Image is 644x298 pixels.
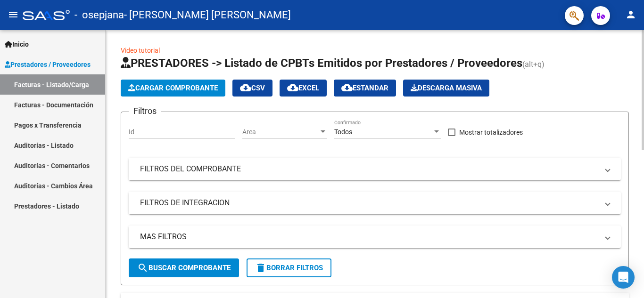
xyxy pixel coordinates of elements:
[240,84,265,92] span: CSV
[129,226,621,248] mat-expansion-panel-header: MAS FILTROS
[247,258,331,277] button: Borrar Filtros
[74,5,124,25] span: - osepjana
[625,9,636,20] mat-icon: person
[341,82,353,93] mat-icon: cloud_download
[255,264,323,272] span: Borrar Filtros
[287,82,298,93] mat-icon: cloud_download
[403,80,489,97] app-download-masive: Descarga masiva de comprobantes (adjuntos)
[242,128,319,136] span: Area
[341,84,388,92] span: Estandar
[121,80,225,97] button: Cargar Comprobante
[287,84,319,92] span: EXCEL
[129,258,239,277] button: Buscar Comprobante
[459,127,523,138] span: Mostrar totalizadores
[137,264,231,272] span: Buscar Comprobante
[129,158,621,180] mat-expansion-panel-header: FILTROS DEL COMPROBANTE
[137,262,149,274] mat-icon: search
[240,82,251,93] mat-icon: cloud_download
[5,59,91,70] span: Prestadores / Proveedores
[334,128,352,136] span: Todos
[140,198,598,208] mat-panel-title: FILTROS DE INTEGRACION
[612,266,635,289] div: Open Intercom Messenger
[5,39,29,49] span: Inicio
[411,84,482,92] span: Descarga Masiva
[121,47,160,54] a: Video tutorial
[403,80,489,97] button: Descarga Masiva
[140,232,598,242] mat-panel-title: MAS FILTROS
[280,80,327,97] button: EXCEL
[334,80,396,97] button: Estandar
[140,164,598,174] mat-panel-title: FILTROS DEL COMPROBANTE
[232,80,272,97] button: CSV
[129,105,161,118] h3: Filtros
[124,5,291,25] span: - [PERSON_NAME] [PERSON_NAME]
[255,262,266,274] mat-icon: delete
[129,192,621,214] mat-expansion-panel-header: FILTROS DE INTEGRACION
[8,9,19,20] mat-icon: menu
[121,56,522,70] span: PRESTADORES -> Listado de CPBTs Emitidos por Prestadores / Proveedores
[128,84,218,92] span: Cargar Comprobante
[522,60,545,69] span: (alt+q)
